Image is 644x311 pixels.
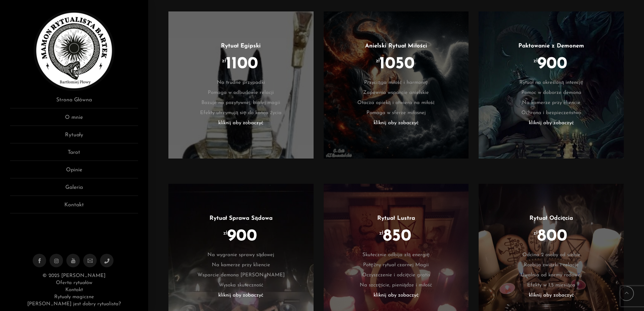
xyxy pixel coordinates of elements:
li: Na kamerze przy kliencie [489,98,614,108]
a: Rytuał Sprawa Sądowa [210,215,272,221]
li: Wsparcie demona [PERSON_NAME] [179,270,303,280]
a: Rytuały [10,131,138,143]
li: kliknij aby zobaczyć [489,290,614,301]
li: Przyciąga miłość i harmonię [334,78,459,88]
a: [PERSON_NAME] jest dobry rytualista? [27,302,121,307]
li: Efekty utrzymują się do końca życia [179,108,303,118]
sup: zł [223,230,227,236]
li: Odcina 2 osoby od siebie [489,250,614,260]
li: Pomoc w doborze demona [489,88,614,98]
li: Wysoka skuteczność [179,280,303,290]
a: Anielski Rytuał Miłości [365,43,427,49]
li: kliknij aby zobaczyć [334,118,459,128]
a: O mnie [10,113,138,126]
li: kliknij aby zobaczyć [179,290,303,301]
li: Uwalnia od karmy rodowej [489,270,614,280]
sup: zł [534,230,538,236]
li: Na szczęście, pieniądze i miłość [334,280,459,290]
li: Na wygranie sprawy sądowej [179,250,303,260]
li: Potężny rytuał czarnej Magii [334,260,459,270]
li: Bazuje na pozytywnej, białej magii [179,98,303,108]
a: Strona Główna [10,96,138,108]
li: Pomaga w odbudowie relacji [179,88,303,98]
a: Paktowanie z Demonem [518,43,584,49]
li: Oczyszczenie i odcięcie gratis [334,270,459,280]
a: Rytuały magiczne [54,295,94,300]
sup: zł [222,58,226,64]
span: 800 [537,233,567,240]
li: kliknij aby zobaczyć [334,290,459,301]
img: Rytualista Bartek [34,10,115,91]
li: kliknij aby zobaczyć [179,118,303,128]
li: kliknij aby zobaczyć [489,118,614,128]
li: Pomaga w sferze miłosnej [334,108,459,118]
a: Tarot [10,148,138,161]
a: Rytuał Lustra [377,215,415,221]
span: 850 [383,233,411,240]
a: Kontakt [10,201,138,213]
a: Rytuał Odcięcia [529,215,573,221]
a: Oferta rytuałów [56,280,92,285]
sup: zł [379,230,383,236]
span: 1050 [379,61,415,68]
sup: zł [376,58,380,64]
li: Na trudne przypadki [179,78,303,88]
li: Skutecznie odbija złą energię [334,250,459,260]
li: Otacza opieką i otwiera na miłość [334,98,459,108]
span: 1100 [226,61,258,68]
li: Zapewnia wsparcie anielskie [334,88,459,98]
a: Kontakt [65,287,83,292]
span: 900 [537,61,567,68]
a: Rytuał Egipski [221,43,261,49]
li: Rozbija związki i relacje [489,260,614,270]
a: Galeria [10,183,138,196]
li: Na kamerze przy kliencie [179,260,303,270]
li: Efekty w 1,5 miesiąca [489,280,614,290]
span: 900 [227,233,257,240]
sup: zł [534,58,538,64]
a: Opinie [10,166,138,178]
li: Ochrona i bezpieczeństwo [489,108,614,118]
li: Rytuał na określoną intencję [489,78,614,88]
